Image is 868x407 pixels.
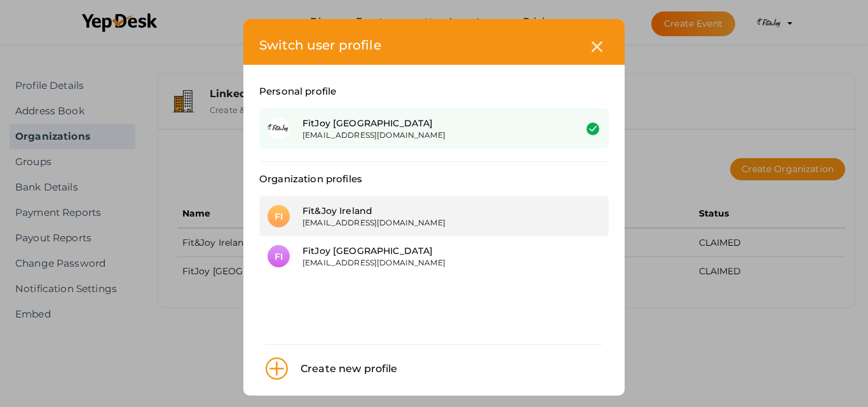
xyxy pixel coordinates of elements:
div: FI [268,205,290,227]
label: Personal profile [259,84,336,99]
img: success.svg [587,123,599,135]
img: JXBXSM2Z_small.jpeg [268,117,290,140]
div: FitJoy [GEOGRAPHIC_DATA] [302,244,556,257]
div: [EMAIL_ADDRESS][DOMAIN_NAME] [302,217,556,228]
div: FitJoy [GEOGRAPHIC_DATA] [302,117,556,130]
label: Organization profiles [259,171,362,187]
div: Create new profile [288,361,398,377]
div: [EMAIL_ADDRESS][DOMAIN_NAME] [302,257,556,268]
img: plus.svg [266,357,288,380]
label: Switch user profile [259,35,381,55]
div: FI [268,245,290,267]
div: [EMAIL_ADDRESS][DOMAIN_NAME] [302,130,556,140]
div: Fit&Joy Ireland [302,204,556,217]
